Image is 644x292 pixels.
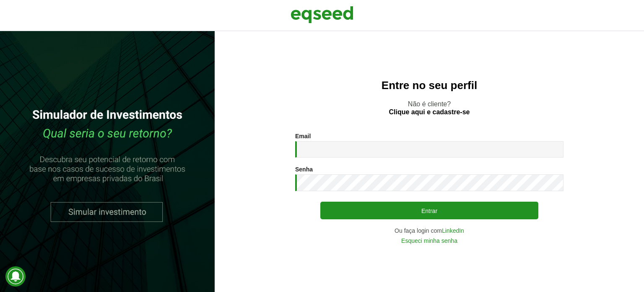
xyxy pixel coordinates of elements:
[231,79,627,92] h2: Entre no seu perfil
[291,4,353,25] img: EqSeed Logo
[389,109,470,116] a: Clique aqui e cadastre-se
[295,133,311,139] label: Email
[320,202,538,219] button: Entrar
[442,228,464,234] a: LinkedIn
[401,238,457,244] a: Esqueci minha senha
[295,166,313,172] label: Senha
[231,100,627,116] p: Não é cliente?
[295,228,563,234] div: Ou faça login com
